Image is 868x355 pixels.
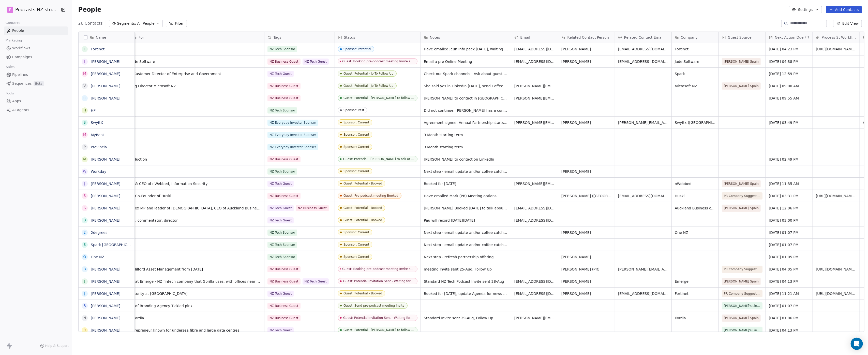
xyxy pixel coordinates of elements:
span: Pipelines [12,72,28,77]
span: Fortinet [119,47,261,52]
span: Agreement signed, Annual Partnership starts [DATE], Invoice to be sent [424,120,508,125]
span: People [78,6,101,13]
span: Process St Workflow [822,35,856,40]
a: [PERSON_NAME] [91,96,120,100]
span: Tags [274,35,281,40]
span: [DATE] 02:49 PM [769,157,810,162]
span: [DATE] 09:00 AM [769,83,810,89]
span: People [12,28,24,33]
div: S [83,120,86,125]
span: Managing Director Microsoft NZ [119,83,261,89]
span: [EMAIL_ADDRESS][DOMAIN_NAME] [618,59,668,64]
div: M [83,157,86,162]
a: [PERSON_NAME] [91,72,120,76]
span: Cybersecurity at [GEOGRAPHIC_DATA] [119,291,261,296]
span: [PERSON_NAME] [561,230,612,235]
span: [EMAIL_ADDRESS][DOMAIN_NAME] [514,291,555,296]
div: Guest: Potential - [PERSON_NAME] to follow up [343,96,414,100]
div: 2 [83,230,86,235]
span: [EMAIL_ADDRESS][DOMAIN_NAME] [514,47,555,52]
span: [DATE] 04:23 PM [769,47,810,52]
span: Swyftx ([GEOGRAPHIC_DATA]) [675,120,715,125]
span: Name [96,35,106,40]
span: [PERSON_NAME]'s LinkedIn [724,303,760,308]
span: Huski [675,193,715,198]
span: Jade Software [675,59,715,64]
div: Guest: Potential Invitation Sent - Waiting for reply [343,279,414,283]
span: Beta [34,81,44,86]
span: Film production [119,157,261,162]
a: HP [91,108,96,112]
span: [PERSON_NAME] [561,59,612,64]
div: W [83,169,86,174]
div: S [83,193,86,198]
span: Podcasts NZ studio [15,6,59,13]
div: Guest: Potential - Booked [343,206,382,210]
div: Sponsor: Current [343,255,369,259]
span: Tech guy, commentator, director [119,218,261,223]
div: V [83,83,86,89]
span: NZ Tech Sponsor [267,46,297,52]
div: Company [672,32,719,43]
span: [PERSON_NAME] Booked [DATE] to talk about new Auckland Innovation & Technology Alliance + Aucklan... [424,206,508,211]
span: [DATE] 03:31 PM [769,193,810,198]
span: Sales [4,63,17,71]
span: NZ Everyday Investor Sponser [267,120,318,126]
a: Workday [91,169,106,174]
a: [PERSON_NAME] [91,194,120,198]
div: Sponsor: Potential [343,47,371,51]
a: Fortinet [91,47,104,51]
button: Settings [789,6,822,13]
span: All People [137,21,155,26]
span: nWebbed [675,181,715,186]
span: Fortinet [675,291,715,296]
div: grid [79,43,135,332]
div: Name [79,32,134,43]
span: NZ Tech Guest [267,71,294,77]
div: J [84,181,85,186]
a: [PERSON_NAME] [91,267,120,271]
span: [PERSON_NAME][EMAIL_ADDRESS][DOMAIN_NAME] [514,96,555,101]
span: [PERSON_NAME] [561,120,612,125]
span: NZ Business Guest [267,59,301,65]
span: [PERSON_NAME] [561,254,612,260]
span: [DATE] 12:06 PM [769,206,810,211]
span: She said yes in LinkedIn [DATE], send Coffee meeting Invite [424,83,508,89]
div: Guest: Pre-podcast meeting Booked [343,194,398,197]
span: Workflows [12,46,31,51]
span: [DATE] 09:55 AM [769,96,810,101]
a: Help & Support [40,344,69,348]
a: MyRent [91,133,104,137]
span: [PERSON_NAME] (PR) [561,267,612,272]
div: Related Contact Email [615,32,671,43]
span: [DATE] 11:35 AM [769,181,810,186]
span: [PERSON_NAME][EMAIL_ADDRESS][PERSON_NAME][DOMAIN_NAME] [514,83,555,89]
div: C [83,95,86,101]
span: Booked for [DATE], update Agenda for news on [DATE] [424,291,508,296]
span: [EMAIL_ADDRESS][DOMAIN_NAME] [514,206,555,211]
div: Process St Workflow [813,32,860,43]
a: [PERSON_NAME] [91,157,120,161]
span: Campaigns [12,54,32,60]
div: P [83,144,85,150]
span: Status [344,35,355,40]
a: [PERSON_NAME] [91,279,120,283]
div: Status [335,32,421,43]
span: 3 Month starting term [424,145,508,150]
span: [PERSON_NAME]'s LinkedIn [724,328,760,333]
span: Auckland Business chamber [675,206,715,211]
span: [DATE] 04:13 PM [769,328,810,333]
div: F [83,47,85,52]
span: [PERSON_NAME] [561,47,612,52]
span: NZ Tech Guest [267,327,294,333]
button: PPodcasts NZ studio [6,5,57,14]
span: NZ Tech Sponsor [267,242,297,248]
span: [PERSON_NAME] Spain [724,83,759,89]
div: Guest Source [719,32,766,43]
span: Tools [4,90,16,97]
span: [DATE] 01:07 PM [769,303,810,308]
div: J [84,291,85,296]
span: [DATE] 01:07 PM [769,242,810,247]
span: Next step - email update and/or coffee catchup [424,169,508,174]
span: P [9,7,11,12]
